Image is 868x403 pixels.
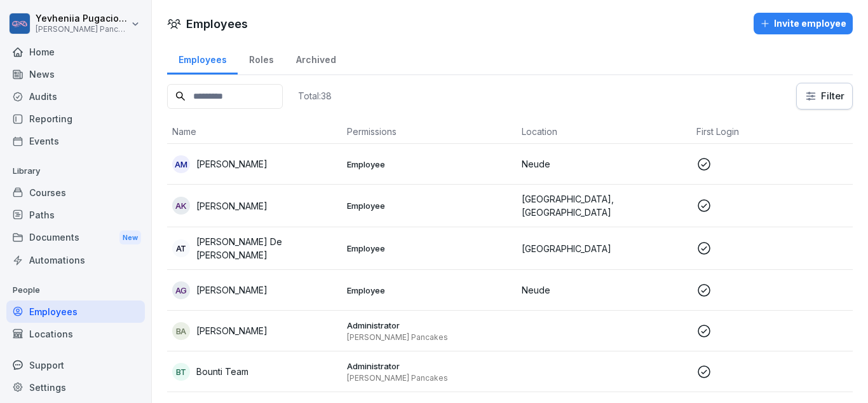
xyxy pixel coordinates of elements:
[36,13,128,24] p: Yevheniia Pugaciova
[6,85,145,108] a: Audits
[167,42,238,74] a: Employees
[347,320,512,331] p: Administrator
[172,239,190,257] div: AT
[238,42,285,74] a: Roles
[186,15,248,32] h1: Employees
[6,181,145,204] a: Courses
[6,354,145,376] div: Support
[36,25,128,34] p: [PERSON_NAME] Pancakes
[196,283,268,297] p: [PERSON_NAME]
[196,199,268,213] p: [PERSON_NAME]
[6,280,145,300] p: People
[172,197,190,215] div: AK
[797,83,852,109] button: Filter
[754,13,853,34] button: Invite employee
[6,63,145,85] a: News
[691,120,866,144] th: First Login
[167,120,342,144] th: Name
[760,17,846,31] div: Invite employee
[6,376,145,399] a: Settings
[196,324,268,337] p: [PERSON_NAME]
[347,200,512,211] p: Employee
[196,365,248,378] p: Bounti Team
[517,120,691,144] th: Location
[6,300,145,323] a: Employees
[804,90,844,103] div: Filter
[522,157,686,171] p: Neude
[119,230,141,245] div: New
[6,41,145,63] a: Home
[347,360,512,372] p: Administrator
[6,323,145,345] a: Locations
[196,157,268,171] p: [PERSON_NAME]
[6,130,145,152] a: Events
[522,192,686,219] p: [GEOGRAPHIC_DATA], [GEOGRAPHIC_DATA]
[6,226,145,250] div: Documents
[342,120,517,144] th: Permissions
[522,242,686,255] p: [GEOGRAPHIC_DATA]
[347,332,512,343] p: [PERSON_NAME] Pancakes
[347,243,512,254] p: Employee
[172,155,190,173] div: AM
[6,108,145,130] a: Reporting
[298,90,332,102] p: Total: 38
[6,249,145,271] a: Automations
[522,283,686,297] p: Neude
[347,373,512,383] p: [PERSON_NAME] Pancakes
[172,322,190,340] div: BA
[196,235,337,262] p: [PERSON_NAME] De [PERSON_NAME]
[172,281,190,299] div: AG
[6,204,145,226] a: Paths
[347,159,512,170] p: Employee
[347,285,512,296] p: Employee
[6,161,145,181] p: Library
[6,226,145,250] a: DocumentsNew
[172,363,190,381] div: BT
[285,42,347,74] a: Archived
